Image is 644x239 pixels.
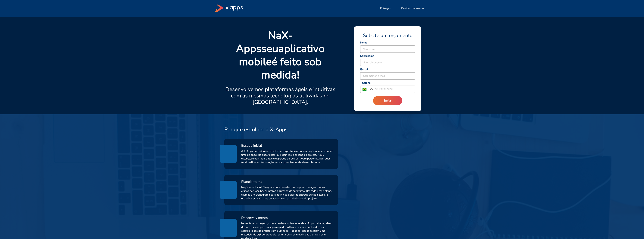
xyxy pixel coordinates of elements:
span: A X-Apps entenderá os objetivos e expectativas do seu negócio, reunindo um time de analistas expe... [241,149,334,164]
p: Na seu é feito sob medida! [224,29,337,82]
input: Seu sobrenome [360,59,415,66]
button: Enviar [373,96,402,105]
input: 99 99999 9999 [374,86,415,93]
p: Desenvolvemos plataformas ágeis e intuitivas com as mesmas tecnologias utilizadas no [GEOGRAPHIC_... [224,86,337,105]
input: Seu nome [360,46,415,53]
h3: Por que escolher a X-Apps [224,126,288,133]
span: + 55 [370,87,374,91]
strong: X-Apps [236,28,293,56]
span: Entregas [380,7,391,10]
span: Solicite um orçamento [363,32,412,39]
span: Escopo inicial [241,143,262,148]
button: Entregas [376,5,395,12]
span: Enviar [384,99,392,103]
span: Negócio fechado? Chegou a hora de estruturar o plano de ação com as etapas de trabalho, os prazos... [241,185,334,200]
span: Desenvolvimento [241,215,268,220]
button: Dúvidas frequentes [397,5,429,12]
input: Seu melhor e-mail [360,72,415,80]
strong: aplicativo mobile [239,41,325,69]
span: Dúvidas frequentes [401,7,424,10]
span: Planejamento [241,179,262,184]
